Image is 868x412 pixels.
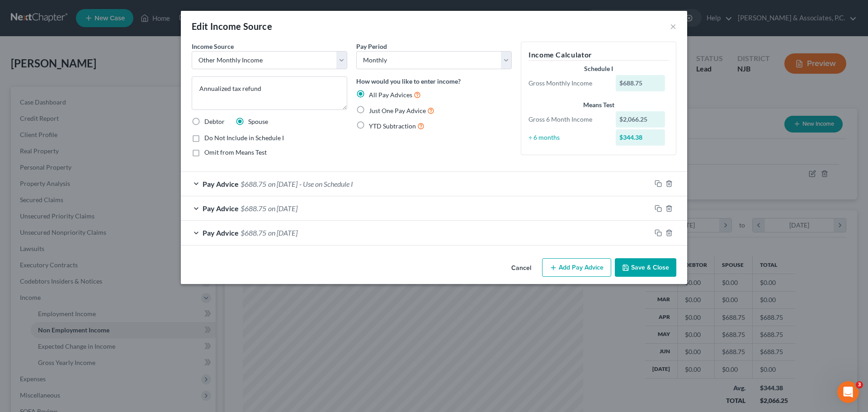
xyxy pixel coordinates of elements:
[203,228,239,237] span: Pay Advice
[369,107,426,114] span: Just One Pay Advice
[203,204,239,213] span: Pay Advice
[504,259,538,277] button: Cancel
[524,133,611,142] div: ÷ 6 months
[203,180,239,188] span: Pay Advice
[241,228,266,237] span: $688.75
[524,115,611,124] div: Gross 6 Month Income
[248,118,268,125] span: Spouse
[369,122,416,130] span: YTD Subtraction
[268,204,297,213] span: on [DATE]
[299,180,353,188] span: - Use on Schedule I
[670,21,676,32] button: ×
[241,204,266,213] span: $688.75
[356,76,461,86] label: How would you like to enter income?
[268,180,297,188] span: on [DATE]
[616,111,665,128] div: $2,066.25
[241,180,266,188] span: $688.75
[837,381,859,403] iframe: Intercom live chat
[192,43,234,50] span: Income Source
[204,118,225,125] span: Debtor
[524,79,611,88] div: Gross Monthly Income
[528,49,669,61] h5: Income Calculator
[204,148,267,156] span: Omit from Means Test
[204,134,284,142] span: Do Not Include in Schedule I
[856,381,863,388] span: 3
[528,64,669,73] div: Schedule I
[616,129,665,146] div: $344.38
[615,258,676,277] button: Save & Close
[192,20,272,33] div: Edit Income Source
[542,258,611,277] button: Add Pay Advice
[616,75,665,91] div: $688.75
[268,228,297,237] span: on [DATE]
[528,100,669,109] div: Means Test
[369,91,412,99] span: All Pay Advices
[356,42,387,51] label: Pay Period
